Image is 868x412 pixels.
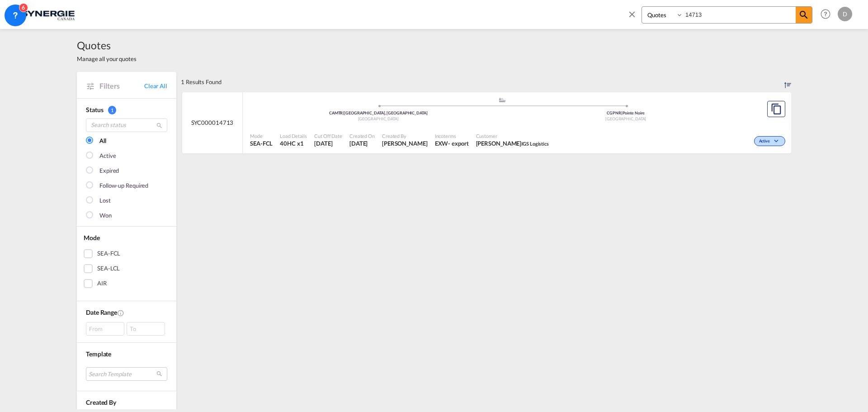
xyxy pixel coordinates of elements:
[435,139,469,147] div: EXW export
[77,38,137,52] span: Quotes
[627,9,637,19] md-icon: icon-close
[314,133,342,139] span: Cut Off Date
[191,118,234,127] span: SYC000014713
[86,118,167,132] input: Search status
[314,139,342,147] span: 12 Sep 2025
[86,308,117,316] span: Date Range
[77,55,137,63] span: Manage all your quotes
[607,110,645,115] span: CGPNR Pointe Noire
[772,139,783,144] md-icon: icon-chevron-down
[250,139,273,147] span: SEA-FCL
[84,234,100,242] span: Mode
[818,6,838,23] div: Help
[99,81,144,91] span: Filters
[86,322,124,336] div: From
[476,133,549,139] span: Customer
[156,122,163,129] md-icon: icon-magnify
[448,139,468,147] div: - export
[838,7,852,21] div: D
[818,6,833,22] span: Help
[99,211,112,220] div: Won
[182,92,791,154] div: SYC000014713 assets/icons/custom/ship-fill.svgassets/icons/custom/roll-o-plane.svgOriginMontreal,...
[605,116,646,121] span: [GEOGRAPHIC_DATA]
[771,104,782,114] md-icon: assets/icons/custom/copyQuote.svg
[86,398,116,406] span: Created By
[497,98,508,102] md-icon: assets/icons/custom/ship-fill.svg
[754,136,785,146] div: Change Status Here
[798,9,809,20] md-icon: icon-magnify
[349,133,375,139] span: Created On
[84,264,170,273] md-checkbox: SEA-LCL
[99,137,106,146] div: All
[796,7,812,23] span: icon-magnify
[99,196,111,205] div: Lost
[181,72,222,92] div: 1 Results Found
[435,133,469,139] span: Incoterms
[280,139,307,147] span: 40HC x 1
[435,139,448,147] div: EXW
[84,249,170,258] md-checkbox: SEA-FCL
[99,152,116,161] div: Active
[86,106,103,114] span: Status
[86,322,167,336] span: From To
[86,105,167,114] div: Status 1
[97,264,120,273] div: SEA-LCL
[329,110,428,115] span: CAMTR [GEOGRAPHIC_DATA], [GEOGRAPHIC_DATA]
[382,133,428,139] span: Created By
[14,4,75,24] img: 1f56c880d42311ef80fc7dca854c8e59.png
[767,101,785,117] button: Copy Quote
[99,181,148,190] div: Follow-up Required
[621,110,623,115] span: |
[86,350,111,358] span: Template
[97,279,107,288] div: AIR
[144,82,167,90] a: Clear All
[627,6,642,28] span: icon-close
[84,279,170,288] md-checkbox: AIR
[343,110,344,115] span: |
[521,141,549,147] span: IGS Logistics
[97,249,120,258] div: SEA-FCL
[280,133,307,139] span: Load Details
[476,139,549,147] span: Zephirin Nguimbi IGS Logistics
[784,72,791,92] div: Sort by: Created On
[99,166,119,175] div: Expired
[382,139,428,147] span: Daniel Dico
[349,139,375,147] span: 12 Sep 2025
[250,133,273,139] span: Mode
[117,309,124,317] md-icon: Created On
[108,106,116,114] span: 1
[759,138,772,145] span: Active
[358,116,399,121] span: [GEOGRAPHIC_DATA]
[683,7,796,23] input: Enter Quotation Number
[127,322,165,336] div: To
